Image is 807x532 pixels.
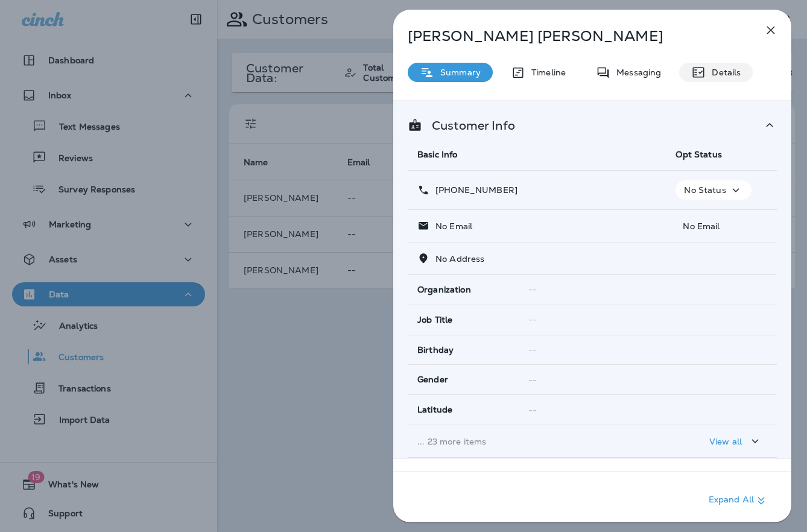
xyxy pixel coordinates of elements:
p: No Email [429,221,472,231]
span: Job Title [417,315,452,325]
span: -- [528,284,537,295]
button: No Status [676,180,751,200]
p: No Email [676,221,767,231]
span: Organization [417,285,471,295]
span: -- [528,344,537,355]
p: No Address [429,254,484,264]
span: Opt Status [676,149,721,160]
span: -- [528,375,537,385]
button: Expand All [704,490,773,511]
button: View all [704,430,767,452]
p: [PERSON_NAME] [PERSON_NAME] [408,28,737,45]
span: Gender [417,375,448,385]
span: -- [528,405,537,416]
p: No Status [684,185,726,195]
p: Summary [434,68,481,77]
p: Details [706,68,741,77]
p: Timeline [525,68,566,77]
span: Birthday [417,345,454,355]
p: Expand All [709,493,768,508]
p: View all [709,437,742,446]
p: Messaging [610,68,661,77]
span: Basic Info [417,149,457,160]
p: Customer Info [422,121,515,130]
span: Latitude [417,405,452,415]
p: ... 23 more items [417,437,656,446]
p: [PHONE_NUMBER] [429,185,517,195]
span: -- [528,314,537,325]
